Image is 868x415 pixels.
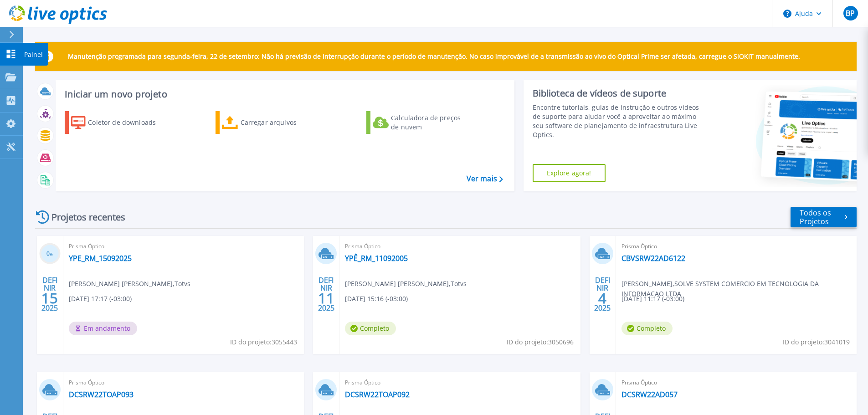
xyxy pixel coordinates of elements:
[65,111,166,134] a: Coletor de downloads
[621,253,685,263] font: CBVSRW22AD6122
[598,288,606,307] font: 4
[241,118,297,127] font: Carregar arquivos
[467,174,503,183] a: Ver mais
[345,253,408,263] font: YPÊ_RM_11092005
[621,279,819,298] font: SOLVE SYSTEM COMERCIO EM TECNOLOGIA DA INFORMACAO LTDA
[846,8,855,18] font: BP
[69,279,173,288] font: [PERSON_NAME] [PERSON_NAME]
[318,275,334,293] font: DEFINIR
[391,113,461,131] font: Calculadora de preços de nuvem
[65,88,167,100] font: Iniciar um novo projeto
[41,288,58,307] font: 15
[621,389,678,400] font: DCSRW22AD057
[345,279,449,288] font: [PERSON_NAME] [PERSON_NAME]
[824,338,850,346] font: 3041019
[795,9,813,18] font: Ajuda
[345,379,380,386] font: Prisma Óptico
[621,254,685,263] a: CBVSRW22AD6122
[84,324,130,333] font: Em andamento
[345,294,408,303] font: [DATE] 15:16 (-03:00)
[547,169,591,177] font: Explore agora!
[791,207,857,227] a: Todos os Projetos
[68,52,800,61] font: Manutenção programada para segunda-feira, 22 de setembro: Não há previsão de interrupção durante ...
[51,211,125,223] font: Projetos recentes
[783,338,824,346] font: ID do projeto:
[42,275,57,293] font: DEFINIR
[621,379,657,386] font: Prisma Óptico
[88,118,156,127] font: Coletor de downloads
[175,279,190,288] font: Totvs
[69,254,132,263] a: YPE_RM_15092025
[467,174,497,184] font: Ver mais
[621,294,684,303] font: [DATE] 11:17 (-03:00)
[318,303,334,313] font: 2025
[800,208,831,226] font: Todos os Projetos
[360,324,389,333] font: Completo
[318,288,334,307] font: 11
[69,379,104,386] font: Prisma Óptico
[46,250,50,257] font: 0
[230,338,272,346] font: ID do projeto:
[69,389,134,400] font: DCSRW22TOAP093
[41,303,58,313] font: 2025
[173,279,175,288] font: ,
[345,254,408,263] a: YPÊ_RM_11092005
[637,324,666,333] font: Completo
[216,111,317,134] a: Carregar arquivos
[24,50,43,59] font: Painel
[594,303,611,313] font: 2025
[621,279,673,288] font: [PERSON_NAME]
[621,242,657,250] font: Prisma Óptico
[345,389,410,400] font: DCSRW22TOAP092
[449,279,451,288] font: ,
[69,242,104,250] font: Prisma Óptico
[69,390,134,399] a: DCSRW22TOAP093
[621,390,678,399] a: DCSRW22AD057
[345,242,380,250] font: Prisma Óptico
[533,87,666,99] font: Biblioteca de vídeos de suporte
[50,251,53,256] font: %
[451,279,467,288] font: Totvs
[272,338,297,346] font: 3055443
[533,164,606,182] a: Explore agora!
[345,390,410,399] a: DCSRW22TOAP092
[673,279,674,288] font: ,
[69,253,132,263] font: YPE_RM_15092025
[533,103,699,139] font: Encontre tutoriais, guias de instrução e outros vídeos de suporte para ajudar você a aproveitar a...
[595,275,610,293] font: DEFINIR
[548,338,574,346] font: 3050696
[69,294,132,303] font: [DATE] 17:17 (-03:00)
[507,338,548,346] font: ID do projeto:
[366,111,468,134] a: Calculadora de preços de nuvem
